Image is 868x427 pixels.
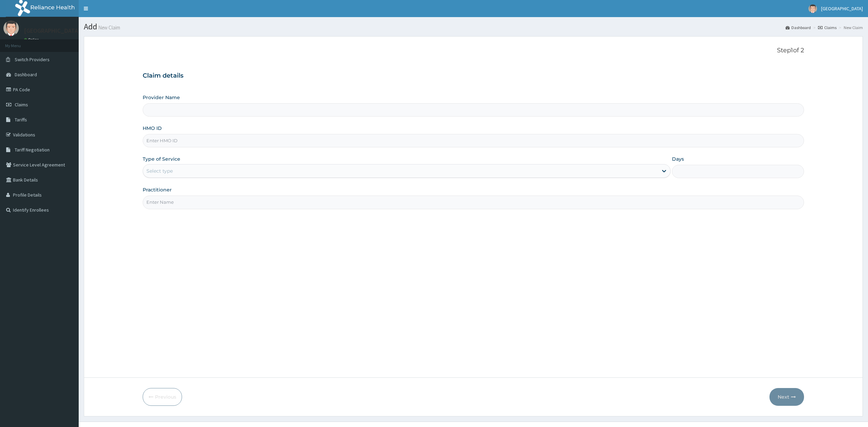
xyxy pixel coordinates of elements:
li: New Claim [837,25,863,30]
img: User Image [3,21,19,36]
span: [GEOGRAPHIC_DATA] [821,5,863,12]
p: [GEOGRAPHIC_DATA] [24,28,80,34]
span: Dashboard [15,71,37,78]
input: Enter HMO ID [143,134,804,147]
a: Dashboard [786,25,811,30]
label: Provider Name [143,94,180,101]
span: Claims [15,102,28,108]
p: Step 1 of 2 [143,47,804,54]
div: Select type [146,168,173,174]
label: HMO ID [143,125,162,132]
label: Practitioner [143,186,172,193]
button: Next [769,388,804,406]
span: Switch Providers [15,56,50,63]
h3: Claim details [143,72,804,80]
label: Type of Service [143,156,180,162]
span: Tariff Negotiation [15,147,50,153]
a: Claims [818,25,837,30]
a: Online [24,37,40,42]
span: Tariffs [15,117,27,123]
img: User Image [808,4,817,13]
label: Days [672,156,684,162]
input: Enter Name [143,196,804,209]
small: New Claim [97,25,120,30]
button: Previous [143,388,182,406]
h1: Add [84,22,863,31]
